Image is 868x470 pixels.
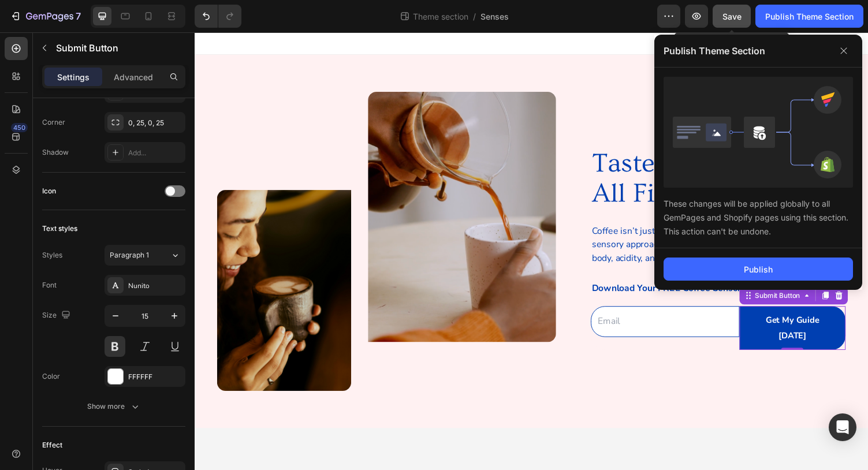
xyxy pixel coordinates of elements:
div: Size [42,308,73,323]
div: Open Intercom Messenger [829,413,856,441]
div: Effect [42,440,62,450]
span: Senses [480,10,509,23]
button: Publish Theme Section [755,5,863,28]
span: Save [722,12,742,21]
p: Publish Theme Section [664,44,765,58]
h2: Taste Coffee With All Five Senses [408,119,670,182]
div: These changes will be applied globally to all GemPages and Shopify pages using this section. This... [664,188,853,238]
div: Submit Button [575,266,625,276]
button: Get My Guide Today [561,282,670,327]
div: Publish Theme Section [765,10,854,23]
input: Email [408,282,561,314]
div: Styles [42,250,62,260]
p: Submit Button [56,41,181,55]
p: Get My Guide [DATE] [575,289,656,320]
div: Show more [87,401,141,412]
div: Undo/Redo [195,5,241,28]
div: 450 [11,123,28,132]
div: Shadow [42,147,69,158]
div: FFFFFF [128,372,182,382]
div: Add... [128,148,182,158]
button: 7 [5,5,86,28]
span: Theme section [411,10,471,23]
button: Show more [42,396,185,417]
div: Icon [42,186,56,196]
p: Advanced [114,71,153,83]
button: Paragraph 1 [105,245,185,266]
span: Paragraph 1 [110,250,149,260]
button: Save [713,5,751,28]
p: 7 [76,9,81,23]
button: Publish [664,258,853,281]
div: Text styles [42,223,77,234]
div: Rich Text Editor. Editing area: main [575,289,656,320]
p: Settings [57,71,90,83]
div: Corner [42,117,65,128]
div: Nunito [128,281,182,291]
span: / [473,10,476,23]
div: Publish [744,263,773,275]
div: Font [42,280,57,290]
iframe: Design area [195,32,868,470]
p: Coffee isn’t just brewed, it’s experienced. With Opaqa’s sensory approach, you’ll learn to identi... [409,197,669,239]
p: Download Your FREE Coffee Sensory Guide [409,255,669,272]
div: Color [42,371,60,382]
div: 0, 25, 0, 25 [128,118,182,128]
